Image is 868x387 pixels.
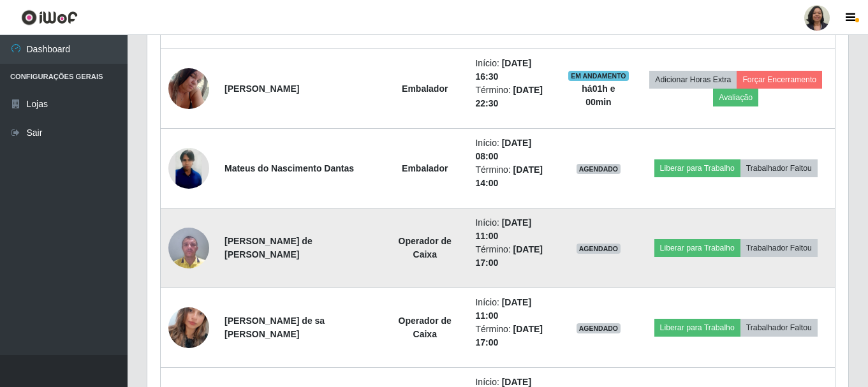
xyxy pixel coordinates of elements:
[224,163,354,173] strong: Mateus do Nascimento Dantas
[224,84,299,94] strong: [PERSON_NAME]
[402,163,448,173] strong: Embalador
[399,236,452,259] strong: Operador de Caixa
[577,244,621,254] span: AGENDADO
[475,323,552,349] li: Término:
[740,319,818,337] button: Trabalhador Faltou
[168,221,209,275] img: 1734563088725.jpeg
[168,61,209,115] img: 1748017465094.jpeg
[475,136,552,163] li: Início:
[475,84,552,110] li: Término:
[168,148,209,189] img: 1738532895454.jpeg
[168,291,209,364] img: 1743766773792.jpeg
[475,163,552,190] li: Término:
[475,57,552,84] li: Início:
[402,84,448,94] strong: Embalador
[475,58,531,82] time: [DATE] 16:30
[649,71,737,89] button: Adicionar Horas Extra
[737,71,822,89] button: Forçar Encerramento
[582,84,615,107] strong: há 01 h e 00 min
[399,316,452,339] strong: Operador de Caixa
[475,216,552,243] li: Início:
[654,239,740,257] button: Liberar para Trabalho
[475,217,531,241] time: [DATE] 11:00
[654,319,740,337] button: Liberar para Trabalho
[568,71,629,81] span: EM ANDAMENTO
[740,159,818,177] button: Trabalhador Faltou
[713,89,758,106] button: Avaliação
[475,297,531,321] time: [DATE] 11:00
[740,239,818,257] button: Trabalhador Faltou
[577,323,621,333] span: AGENDADO
[475,138,531,161] time: [DATE] 08:00
[577,164,621,174] span: AGENDADO
[224,316,325,339] strong: [PERSON_NAME] de sa [PERSON_NAME]
[475,296,552,323] li: Início:
[475,243,552,270] li: Término:
[224,236,313,259] strong: [PERSON_NAME] de [PERSON_NAME]
[21,10,78,26] img: CoreUI Logo
[654,159,740,177] button: Liberar para Trabalho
